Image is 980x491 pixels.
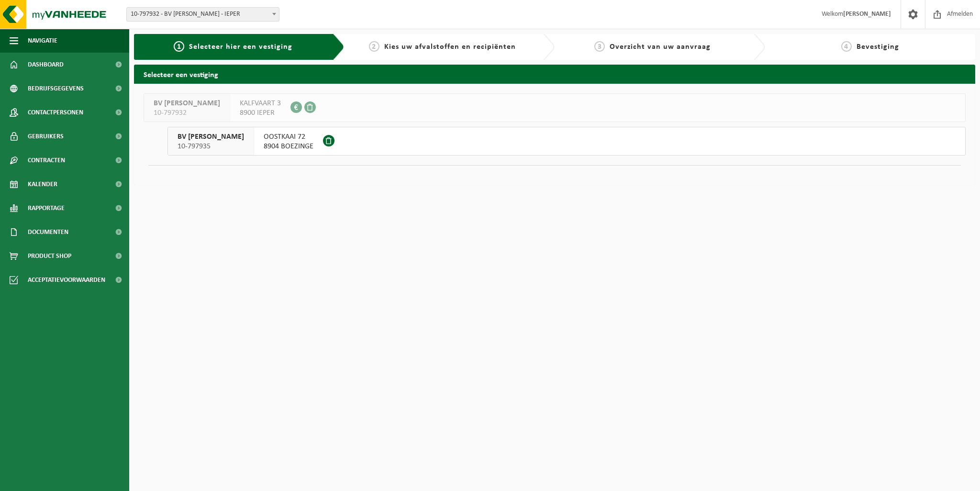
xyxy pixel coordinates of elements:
span: Bedrijfsgegevens [28,77,84,100]
span: Rapportage [28,196,65,220]
span: 10-797932 [154,108,220,118]
span: 2 [369,41,379,52]
span: Gebruikers [28,124,64,148]
span: Overzicht van uw aanvraag [610,43,711,51]
span: Kalender [28,172,57,196]
span: OOSTKAAI 72 [264,132,313,142]
strong: [PERSON_NAME] [843,11,891,18]
span: 8904 BOEZINGE [264,142,313,151]
span: Kies uw afvalstoffen en recipiënten [384,43,516,51]
span: 10-797932 - BV STEFAN ROUSSEEUW - IEPER [126,7,279,22]
span: BV [PERSON_NAME] [178,132,244,142]
span: 3 [594,41,605,52]
span: Product Shop [28,244,71,268]
span: Bevestiging [857,43,899,51]
span: Selecteer hier een vestiging [189,43,292,51]
span: Acceptatievoorwaarden [28,268,105,292]
span: Navigatie [28,29,57,53]
span: 4 [841,41,852,52]
span: Contactpersonen [28,100,83,124]
span: BV [PERSON_NAME] [154,99,220,108]
span: KALFVAART 3 [240,99,281,108]
span: Dashboard [28,53,64,77]
span: 10-797935 [178,142,244,151]
span: Documenten [28,220,68,244]
span: 1 [174,41,184,52]
span: Contracten [28,148,65,172]
span: 8900 IEPER [240,108,281,118]
button: BV [PERSON_NAME] 10-797935 OOSTKAAI 728904 BOEZINGE [167,127,966,156]
h2: Selecteer een vestiging [134,65,975,83]
span: 10-797932 - BV STEFAN ROUSSEEUW - IEPER [127,8,279,21]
